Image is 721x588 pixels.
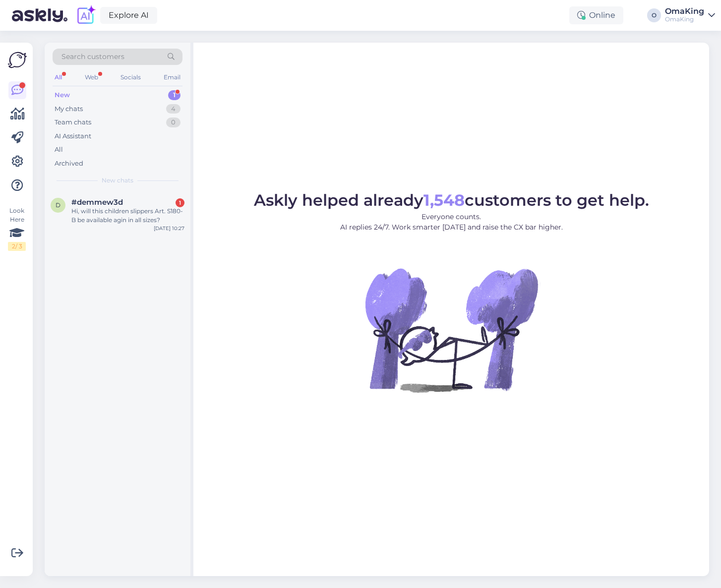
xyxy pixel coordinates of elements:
div: Hi, will this children slippers Art. S180-B be available agin in all sizes? [71,207,184,225]
div: OmaKing [665,7,704,15]
span: #demmew3d [71,198,123,207]
span: New chats [102,176,133,185]
div: [DATE] 10:27 [154,225,184,232]
div: 1 [176,198,184,207]
img: No Chat active [362,240,541,419]
a: Explore AI [100,7,157,24]
img: explore-ai [75,5,96,26]
div: O [647,8,661,22]
div: Look Here [8,206,26,251]
img: Askly Logo [8,51,27,69]
div: Socials [119,71,143,84]
span: d [56,201,60,209]
div: Archived [55,159,83,169]
div: Team chats [55,118,91,127]
div: 0 [166,118,180,127]
div: 4 [166,104,180,114]
p: Everyone counts. AI replies 24/7. Work smarter [DATE] and raise the CX bar higher. [254,212,649,233]
b: 1,548 [423,190,465,210]
span: Askly helped already customers to get help. [254,190,649,210]
div: All [55,145,63,155]
span: Search customers [61,52,124,62]
a: OmaKingOmaKing [665,7,715,23]
div: AI Assistant [55,131,91,141]
div: All [53,71,64,84]
div: Email [162,71,182,84]
div: My chats [55,104,83,114]
div: New [55,90,70,100]
div: 2 / 3 [8,242,26,251]
div: 1 [168,90,180,100]
div: Online [569,6,623,24]
div: OmaKing [665,15,704,23]
div: Web [83,71,100,84]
